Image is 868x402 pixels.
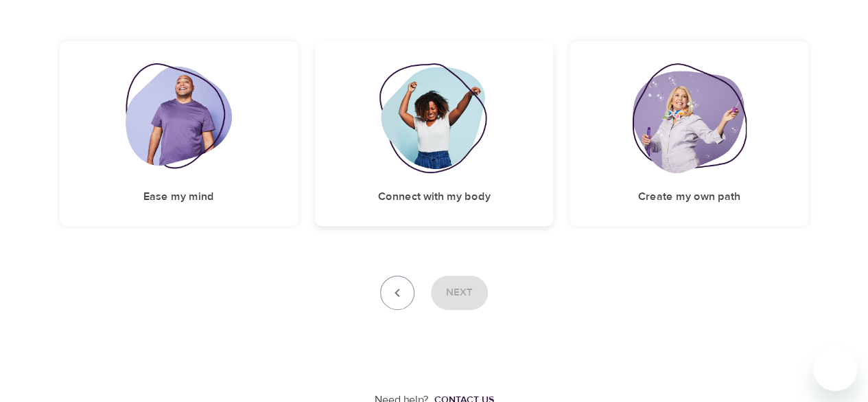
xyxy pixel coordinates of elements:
[813,347,857,391] iframe: Button to launch messaging window
[632,63,746,173] img: Create my own path
[570,41,808,226] div: Create my own pathCreate my own path
[60,41,298,226] div: Ease my mindEase my mind
[315,41,554,226] div: Connect with my bodyConnect with my body
[379,63,490,173] img: Connect with my body
[126,63,232,173] img: Ease my mind
[143,190,214,204] h5: Ease my mind
[377,190,490,204] h5: Connect with my body
[638,190,740,204] h5: Create my own path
